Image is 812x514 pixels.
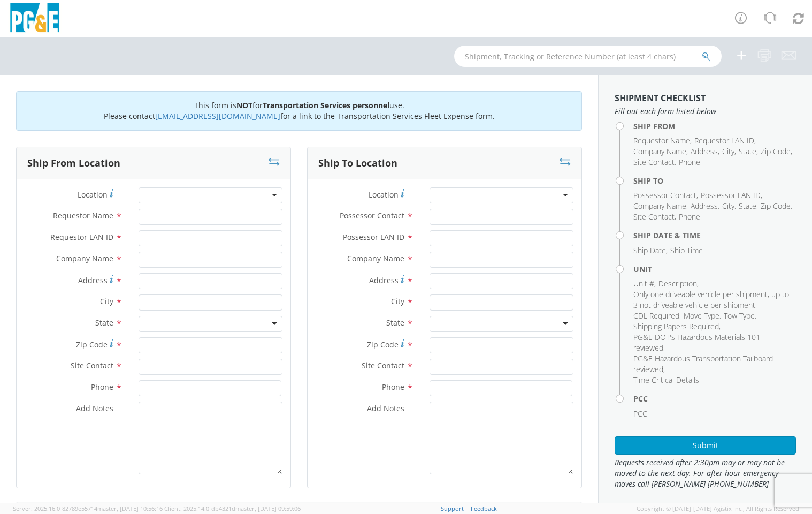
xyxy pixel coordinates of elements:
span: Zip Code [76,339,108,350]
span: Server: 2025.16.0-82789e55714 [13,504,163,512]
span: State [739,146,756,156]
span: CDL Required [633,311,679,321]
span: PG&E Hazardous Transportation Tailboard reviewed [633,353,773,374]
li: , [633,289,793,311]
span: Address [369,275,399,285]
span: Phone [679,157,700,167]
h4: PCC [633,395,796,403]
li: , [633,190,698,201]
span: Move Type [684,311,719,321]
span: Possessor Contact [633,190,696,200]
a: [EMAIL_ADDRESS][DOMAIN_NAME] [155,111,280,121]
span: Fill out each form listed below [615,106,796,117]
span: Location [78,190,108,200]
button: Submit [615,436,796,455]
h4: Unit [633,265,796,273]
span: Phone [382,382,404,392]
span: Address [691,201,718,211]
li: , [701,190,762,201]
li: , [761,201,792,211]
li: , [722,201,736,211]
b: Transportation Services personnel [263,100,389,110]
span: Time Critical Details [633,375,699,385]
span: Requestor LAN ID [694,135,754,146]
li: , [633,311,681,321]
span: Unit # [633,278,654,289]
span: Requestor LAN ID [50,232,113,242]
li: , [739,201,758,211]
span: Company Name [56,253,113,263]
span: Tow Type [724,311,755,321]
h3: Ship To Location [318,158,397,169]
span: Possessor LAN ID [343,232,404,242]
span: Zip Code [367,339,399,350]
h4: Ship To [633,177,796,185]
span: Site Contact [71,360,113,371]
li: , [658,278,699,289]
span: Zip Code [761,201,791,211]
li: , [633,146,688,157]
input: Shipment, Tracking or Reference Number (at least 4 chars) [454,46,722,67]
li: , [633,157,676,168]
span: master, [DATE] 10:56:16 [97,504,163,512]
span: Only one driveable vehicle per shipment, up to 3 not driveable vehicle per shipment [633,289,789,310]
span: Zip Code [761,146,791,156]
span: Location [369,190,399,200]
li: , [694,135,756,146]
h3: Ship From Location [27,158,120,169]
span: City [100,296,113,306]
li: , [633,278,656,289]
li: , [722,146,736,157]
span: City [722,146,734,156]
li: , [684,311,721,321]
span: Address [78,275,108,285]
span: Possessor LAN ID [701,190,761,200]
span: Add Notes [367,403,404,413]
span: Description [658,278,697,289]
li: , [691,201,719,211]
li: , [691,146,719,157]
span: Site Contact [362,360,404,371]
li: , [739,146,758,157]
span: PG&E DOT's Hazardous Materials 101 reviewed [633,332,760,353]
span: Company Name [633,146,686,156]
a: Support [441,504,464,512]
li: , [633,135,692,146]
li: , [633,321,721,332]
span: Requests received after 2:30pm may or may not be moved to the next day. For after hour emergency ... [615,457,796,489]
span: Client: 2025.14.0-db4321d [164,504,301,512]
span: Site Contact [633,157,675,167]
li: , [633,353,793,375]
span: City [391,296,404,306]
span: Site Contact [633,211,675,222]
u: NOT [236,100,252,110]
span: Requestor Name [633,135,690,146]
span: Possessor Contact [340,210,404,221]
span: State [95,318,113,328]
h4: Ship Date & Time [633,231,796,239]
img: pge-logo-06675f144f4cfa6a6814.png [8,3,62,35]
span: Company Name [633,201,686,211]
li: , [633,332,793,353]
span: Shipping Papers Required [633,321,719,331]
span: Ship Time [670,245,703,255]
span: City [722,201,734,211]
span: Add Notes [76,403,113,413]
span: PCC [633,409,647,419]
span: Phone [679,211,700,222]
div: This form is for use. Please contact for a link to the Transportation Services Fleet Expense form. [16,91,582,131]
span: master, [DATE] 09:59:06 [235,504,301,512]
span: State [386,318,404,328]
li: , [633,245,668,256]
h4: Ship From [633,122,796,130]
a: Feedback [471,504,497,512]
li: , [633,201,688,211]
span: Requestor Name [53,210,113,221]
li: , [724,311,756,321]
span: Copyright © [DATE]-[DATE] Agistix Inc., All Rights Reserved [637,504,799,513]
li: , [761,146,792,157]
span: Ship Date [633,245,666,255]
li: , [633,211,676,222]
span: Phone [91,382,113,392]
strong: Shipment Checklist [615,92,706,104]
